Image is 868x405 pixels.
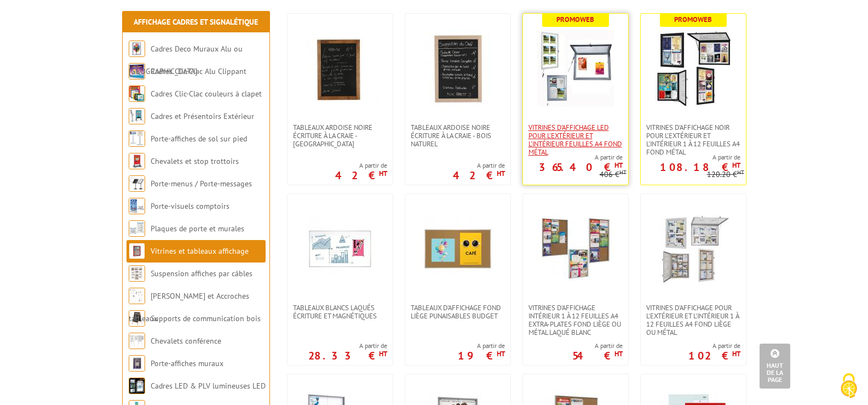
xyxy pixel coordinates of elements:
[288,123,393,148] a: Tableaux Ardoise Noire écriture à la craie - [GEOGRAPHIC_DATA]
[151,246,249,256] a: Vitrines et tableaux affichage
[458,341,505,350] span: A partir de
[523,304,628,336] a: Vitrines d'affichage intérieur 1 à 12 feuilles A4 extra-plates fond liège ou métal laqué blanc
[458,352,505,359] p: 19 €
[129,198,145,214] img: Porte-visuels comptoirs
[151,156,239,166] a: Chevalets et stop trottoirs
[732,161,740,170] sup: HT
[646,304,740,336] span: Vitrines d'affichage pour l'extérieur et l'intérieur 1 à 12 feuilles A4 fond liège ou métal
[641,123,746,156] a: VITRINES D'AFFICHAGE NOIR POUR L'EXTÉRIEUR ET L'INTÉRIEUR 1 À 12 FEUILLES A4 FOND MÉTAL
[379,169,387,178] sup: HT
[129,355,145,372] img: Porte-affiches muraux
[129,220,145,237] img: Plaques de porte et murales
[453,172,505,179] p: 42 €
[497,349,505,358] sup: HT
[151,111,254,121] a: Cadres et Présentoirs Extérieur
[302,30,378,107] img: Tableaux Ardoise Noire écriture à la craie - Bois Foncé
[528,123,623,156] span: Vitrines d'affichage LED pour l'extérieur et l'intérieur feuilles A4 fond métal
[655,30,732,107] img: VITRINES D'AFFICHAGE NOIR POUR L'EXTÉRIEUR ET L'INTÉRIEUR 1 À 12 FEUILLES A4 FOND MÉTAL
[151,134,247,144] a: Porte-affiches de sol sur pied
[660,164,740,170] p: 108.18 €
[405,304,510,320] a: Tableaux d'affichage fond liège punaisables Budget
[129,44,243,76] a: Cadres Deco Muraux Alu ou [GEOGRAPHIC_DATA]
[288,304,393,320] a: Tableaux blancs laqués écriture et magnétiques
[619,168,626,176] sup: HT
[614,161,623,170] sup: HT
[129,378,145,394] img: Cadres LED & PLV lumineuses LED
[308,352,387,359] p: 28.33 €
[737,168,744,176] sup: HT
[129,333,145,349] img: Chevalets conférence
[835,372,863,400] img: Cookies (fenêtre modale)
[830,368,868,405] button: Cookies (fenêtre modale)
[688,341,740,350] span: A partir de
[129,265,145,282] img: Suspension affiches par câbles
[646,123,740,156] span: VITRINES D'AFFICHAGE NOIR POUR L'EXTÉRIEUR ET L'INTÉRIEUR 1 À 12 FEUILLES A4 FOND MÉTAL
[453,161,505,170] span: A partir de
[419,30,496,107] img: Tableaux Ardoise Noire écriture à la craie - Bois Naturel
[572,352,623,359] p: 54 €
[539,164,623,170] p: 365.40 €
[528,304,623,336] span: Vitrines d'affichage intérieur 1 à 12 feuilles A4 extra-plates fond liège ou métal laqué blanc
[129,85,145,102] img: Cadres Clic-Clac couleurs à clapet
[556,15,594,24] b: Promoweb
[335,172,387,179] p: 42 €
[129,130,145,147] img: Porte-affiches de sol sur pied
[308,341,387,350] span: A partir de
[151,201,229,211] a: Porte-visuels comptoirs
[335,161,387,170] span: A partir de
[411,123,505,148] span: Tableaux Ardoise Noire écriture à la craie - Bois Naturel
[523,123,628,156] a: Vitrines d'affichage LED pour l'extérieur et l'intérieur feuilles A4 fond métal
[151,89,262,99] a: Cadres Clic-Clac couleurs à clapet
[129,243,145,259] img: Vitrines et tableaux affichage
[129,108,145,124] img: Cadres et Présentoirs Extérieur
[129,291,249,323] a: [PERSON_NAME] et Accroches tableaux
[302,210,378,287] img: Tableaux blancs laqués écriture et magnétiques
[537,30,614,107] img: Vitrines d'affichage LED pour l'extérieur et l'intérieur feuilles A4 fond métal
[151,179,252,189] a: Porte-menus / Porte-messages
[379,349,387,358] sup: HT
[674,15,712,24] b: Promoweb
[151,269,252,278] a: Suspension affiches par câbles
[600,170,626,179] p: 406 €
[405,123,510,148] a: Tableaux Ardoise Noire écriture à la craie - Bois Naturel
[614,349,623,358] sup: HT
[572,341,623,350] span: A partir de
[293,304,387,320] span: Tableaux blancs laqués écriture et magnétiques
[641,153,740,162] span: A partir de
[151,66,246,76] a: Cadres Clic-Clac Alu Clippant
[151,358,223,368] a: Porte-affiches muraux
[151,224,244,233] a: Plaques de porte et murales
[732,349,740,358] sup: HT
[497,169,505,178] sup: HT
[151,336,221,346] a: Chevalets conférence
[411,304,505,320] span: Tableaux d'affichage fond liège punaisables Budget
[129,41,145,57] img: Cadres Deco Muraux Alu ou Bois
[151,381,266,391] a: Cadres LED & PLV lumineuses LED
[537,210,614,287] img: Vitrines d'affichage intérieur 1 à 12 feuilles A4 extra-plates fond liège ou métal laqué blanc
[523,153,623,162] span: A partir de
[641,304,746,336] a: Vitrines d'affichage pour l'extérieur et l'intérieur 1 à 12 feuilles A4 fond liège ou métal
[129,175,145,192] img: Porte-menus / Porte-messages
[688,352,740,359] p: 102 €
[151,313,261,323] a: Supports de communication bois
[293,123,387,148] span: Tableaux Ardoise Noire écriture à la craie - [GEOGRAPHIC_DATA]
[134,17,258,27] a: Affichage Cadres et Signalétique
[129,288,145,304] img: Cimaises et Accroches tableaux
[129,153,145,169] img: Chevalets et stop trottoirs
[655,210,732,287] img: Vitrines d'affichage pour l'extérieur et l'intérieur 1 à 12 feuilles A4 fond liège ou métal
[760,344,790,389] a: Haut de la page
[419,210,496,287] img: Tableaux d'affichage fond liège punaisables Budget
[707,170,744,179] p: 120.20 €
